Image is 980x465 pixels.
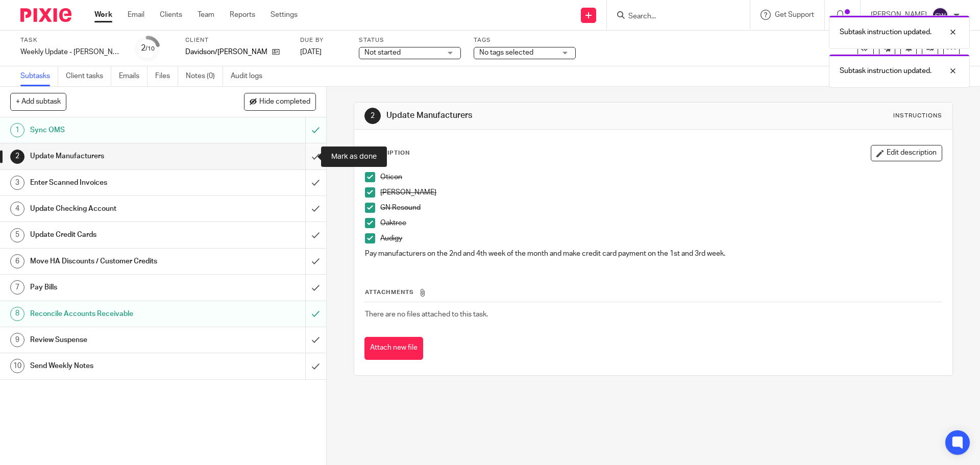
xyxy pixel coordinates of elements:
[30,280,207,295] h1: Pay Bills
[10,359,24,373] div: 10
[244,93,316,110] button: Hide completed
[160,10,182,20] a: Clients
[198,10,214,20] a: Team
[365,249,941,259] p: Pay manufacturers on the 2nd and 4th week of the month and make credit card payment on the 1st an...
[119,66,148,86] a: Emails
[30,358,207,374] h1: Send Weekly Notes
[10,280,24,295] div: 7
[185,47,267,57] p: Davidson/[PERSON_NAME]
[20,47,122,57] div: Weekly Update - Davidson-Calkins
[30,306,207,322] h1: Reconcile Accounts Receivable
[932,7,948,23] img: svg%3E
[380,172,941,182] p: Oticon
[66,66,111,86] a: Client tasks
[364,149,410,157] p: Description
[185,36,287,44] label: Client
[840,27,932,37] p: Subtask instruction updated.
[20,47,122,57] div: Weekly Update - [PERSON_NAME]
[20,36,122,44] label: Task
[380,203,941,213] p: GN Resound
[380,187,941,198] p: [PERSON_NAME]
[30,201,207,216] h1: Update Checking Account
[359,36,461,44] label: Status
[30,227,207,242] h1: Update Credit Cards
[10,176,24,190] div: 3
[10,93,66,110] button: + Add subtask
[364,108,381,124] div: 2
[20,8,71,22] img: Pixie
[155,66,178,86] a: Files
[300,36,346,44] label: Due by
[10,254,24,268] div: 6
[10,228,24,242] div: 5
[364,337,423,360] button: Attach new file
[380,233,941,243] p: Audigy
[10,123,24,137] div: 1
[259,98,310,106] span: Hide completed
[300,48,322,56] span: [DATE]
[10,307,24,321] div: 8
[365,311,488,318] span: There are no files attached to this task.
[479,49,533,56] span: No tags selected
[871,145,942,161] button: Edit description
[20,66,58,86] a: Subtasks
[380,218,941,228] p: Oaktree
[186,66,223,86] a: Notes (0)
[141,42,155,54] div: 2
[30,254,207,269] h1: Move HA Discounts / Customer Credits
[230,10,255,20] a: Reports
[30,175,207,190] h1: Enter Scanned Invoices
[145,46,155,52] small: /10
[128,10,144,20] a: Email
[271,10,298,20] a: Settings
[386,110,675,121] h1: Update Manufacturers
[10,202,24,216] div: 4
[474,36,576,44] label: Tags
[30,332,207,348] h1: Review Suspense
[30,123,207,138] h1: Sync OMS
[30,149,207,164] h1: Update Manufacturers
[10,150,24,164] div: 2
[893,112,942,120] div: Instructions
[840,66,932,76] p: Subtask instruction updated.
[364,49,401,56] span: Not started
[94,10,112,20] a: Work
[231,66,270,86] a: Audit logs
[365,289,414,295] span: Attachments
[10,333,24,347] div: 9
